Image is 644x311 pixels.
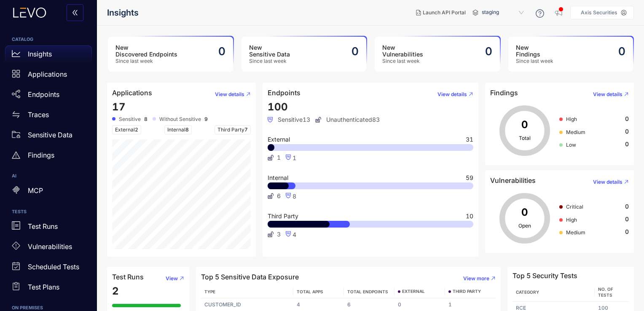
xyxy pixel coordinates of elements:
span: High [566,116,577,122]
p: Endpoints [28,91,59,98]
h2: 0 [218,45,225,58]
button: double-left [67,4,83,21]
span: Third Party [215,125,251,134]
h6: TESTS [12,209,85,214]
span: TOTAL APPS [297,289,323,294]
h4: Applications [112,89,152,97]
span: 4 [292,231,296,238]
button: View more [456,272,496,285]
a: Applications [5,66,92,86]
span: External [112,125,141,134]
span: 0 [625,203,629,210]
h3: New Findings [516,44,553,58]
a: Test Runs [5,218,92,238]
span: Since last week [516,58,553,64]
button: View details [586,175,629,189]
span: Low [566,142,576,148]
span: 17 [112,101,126,113]
span: 0 [625,216,629,223]
h4: Top 5 Security Tests [513,272,577,279]
span: 0 [625,128,629,135]
h4: Test Runs [112,273,144,281]
button: View details [208,88,251,101]
span: 1 [277,154,281,161]
p: MCP [28,187,43,194]
button: View details [586,88,629,101]
span: High [566,217,577,223]
a: Insights [5,46,92,66]
p: Insights [28,50,52,58]
p: Sensitive Data [28,131,72,139]
span: THIRD PARTY [453,289,481,294]
span: Sensitive 13 [268,116,310,123]
span: Sensitive [119,116,141,122]
span: double-left [72,9,78,17]
span: Unauthenticated 83 [315,116,380,123]
span: 2 [135,126,138,133]
span: swap [12,110,20,119]
span: 6 [277,193,281,199]
a: Traces [5,106,92,126]
span: Third Party [268,213,298,219]
a: Sensitive Data [5,126,92,147]
span: 8 [185,126,189,133]
a: Test Plans [5,279,92,299]
span: TOTAL ENDPOINTS [347,289,388,294]
span: View [166,276,178,282]
span: 59 [466,175,473,181]
p: Applications [28,70,67,78]
span: 3 [277,231,281,238]
h3: New Discovered Endpoints [115,44,177,58]
h2: 0 [352,45,359,58]
span: View details [437,91,467,97]
span: 0 [625,141,629,147]
span: 10 [466,213,473,219]
h3: New Sensitive Data [249,44,290,58]
p: Vulnerabilities [28,243,72,250]
span: Since last week [115,58,177,64]
h4: Findings [490,89,518,97]
span: Medium [566,229,585,236]
h3: New Vulnerabilities [382,44,423,58]
span: Category [516,290,539,295]
p: Scheduled Tests [28,263,79,271]
a: Findings [5,147,92,167]
h4: Endpoints [268,89,301,97]
p: Traces [28,111,49,118]
span: TYPE [204,289,215,294]
h4: Vulnerabilities [490,177,536,184]
span: 100 [268,101,288,113]
span: Since last week [249,58,290,64]
span: 0 [625,115,629,122]
a: Scheduled Tests [5,258,92,279]
button: Launch API Portal [409,6,472,19]
span: staging [482,6,526,19]
span: View details [593,179,623,185]
span: Critical [566,204,583,210]
span: 2 [112,285,119,297]
h6: ON PREMISES [12,306,85,311]
a: Endpoints [5,86,92,106]
p: Findings [28,151,54,159]
a: MCP [5,182,92,203]
span: External [268,137,290,142]
h6: AI [12,174,85,179]
span: EXTERNAL [402,289,425,294]
h4: Top 5 Sensitive Data Exposure [201,273,299,281]
a: Vulnerabilities [5,238,92,258]
b: 9 [204,116,208,122]
span: Insights [107,8,139,18]
button: View [159,272,184,285]
span: Launch API Portal [423,10,466,16]
span: View more [463,276,489,282]
p: Axis Securities [581,10,617,16]
span: Since last week [382,58,423,64]
b: 8 [144,116,148,122]
span: Internal [164,125,192,134]
span: View details [593,91,623,97]
h2: 0 [485,45,492,58]
span: 1 [292,154,296,161]
p: Test Runs [28,223,58,230]
span: 7 [244,126,248,133]
span: 8 [292,193,296,200]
